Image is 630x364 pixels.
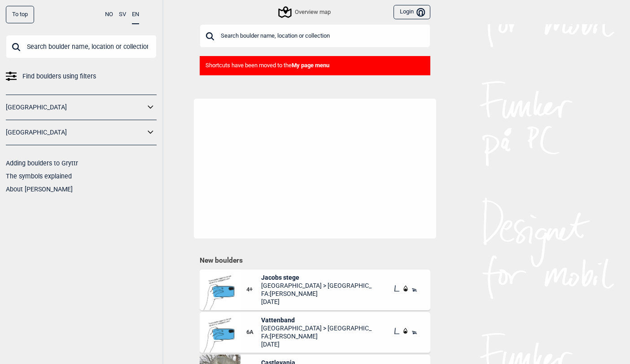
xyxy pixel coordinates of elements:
[200,269,430,310] div: Bilde Mangler4+Jacobs stege[GEOGRAPHIC_DATA] > [GEOGRAPHIC_DATA]FA:[PERSON_NAME][DATE]
[261,298,372,306] span: [DATE]
[132,6,139,24] button: EN
[261,290,372,298] span: FA: [PERSON_NAME]
[200,256,430,265] h1: New boulders
[246,286,261,294] span: 4+
[119,6,126,23] button: SV
[200,24,430,48] input: Search boulder name, location or collection
[6,101,145,114] a: [GEOGRAPHIC_DATA]
[246,329,261,336] span: 6A
[261,340,372,348] span: [DATE]
[261,324,372,332] span: [GEOGRAPHIC_DATA] > [GEOGRAPHIC_DATA]
[6,160,78,167] a: Adding boulders to Gryttr
[261,316,372,324] span: Vattenband
[6,6,34,23] div: To top
[261,332,372,340] span: FA: [PERSON_NAME]
[394,5,430,20] button: Login
[200,56,430,75] div: Shortcuts have been moved to the
[6,35,157,58] input: Search boulder name, location or collection
[200,312,241,353] img: Bilde Mangler
[261,273,372,282] span: Jacobs stege
[280,7,331,17] div: Overview map
[200,312,430,353] div: Bilde Mangler6AVattenband[GEOGRAPHIC_DATA] > [GEOGRAPHIC_DATA]FA:[PERSON_NAME][DATE]
[105,6,113,23] button: NO
[6,70,157,83] a: Find boulders using filters
[292,62,329,69] b: My page menu
[261,282,372,290] span: [GEOGRAPHIC_DATA] > [GEOGRAPHIC_DATA]
[6,126,145,139] a: [GEOGRAPHIC_DATA]
[22,70,96,83] span: Find boulders using filters
[200,269,241,310] img: Bilde Mangler
[6,173,72,180] a: The symbols explained
[6,186,73,193] a: About [PERSON_NAME]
